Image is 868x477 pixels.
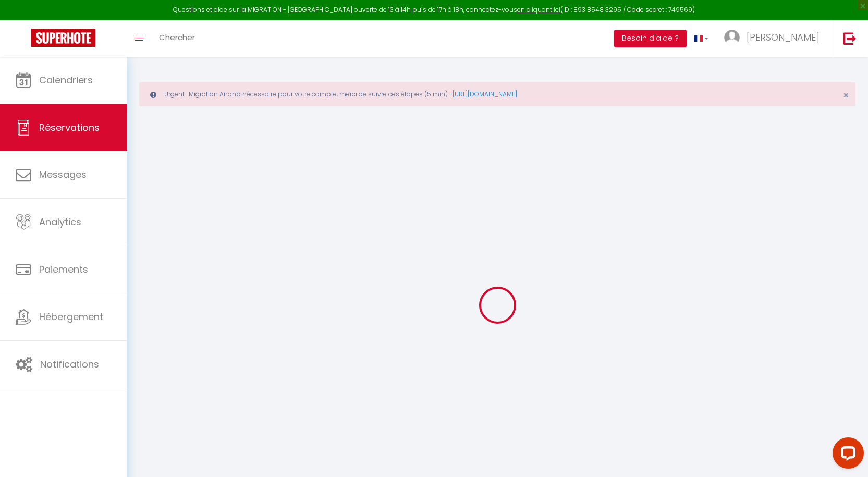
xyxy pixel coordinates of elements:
[31,29,95,47] img: Super Booking
[151,20,203,57] a: Chercher
[614,30,687,47] button: Besoin d'aide ?
[40,358,99,371] span: Notifications
[824,433,868,477] iframe: LiveChat chat widget
[39,168,87,181] span: Messages
[39,121,100,134] span: Réservations
[39,263,88,276] span: Paiements
[39,215,81,228] span: Analytics
[843,91,849,100] button: Close
[517,5,560,14] a: en cliquant ici
[843,32,857,45] img: logout
[139,82,855,106] div: Urgent : Migration Airbnb nécessaire pour votre compte, merci de suivre ces étapes (5 min) -
[747,31,820,44] span: [PERSON_NAME]
[724,30,740,45] img: ...
[716,20,833,57] a: ... [PERSON_NAME]
[843,89,849,102] span: ×
[39,310,103,323] span: Hébergement
[453,90,517,99] a: [URL][DOMAIN_NAME]
[159,32,195,43] span: Chercher
[39,74,93,87] span: Calendriers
